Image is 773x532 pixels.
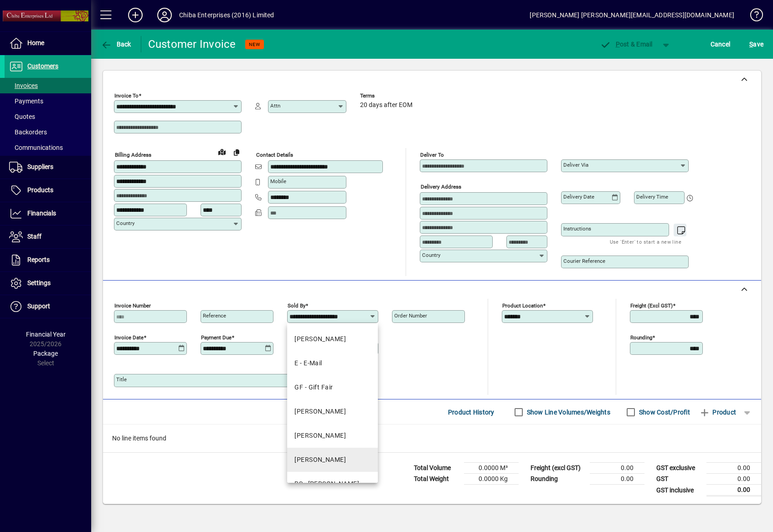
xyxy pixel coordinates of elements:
[464,474,519,485] td: 0.0000 Kg
[287,375,377,399] mat-option: GF - Gift Fair
[114,334,144,341] mat-label: Invoice date
[563,225,591,232] mat-label: Instructions
[9,97,43,105] span: Payments
[563,162,588,168] mat-label: Deliver via
[9,144,63,151] span: Communications
[91,36,141,52] app-page-header-button: Back
[595,36,657,52] button: Post & Email
[590,463,644,474] td: 0.00
[636,194,668,200] mat-label: Delivery time
[27,279,51,286] span: Settings
[409,463,464,474] td: Total Volume
[294,479,359,489] div: RS - [PERSON_NAME]
[27,256,50,263] span: Reports
[9,113,35,120] span: Quotes
[5,272,91,295] a: Settings
[294,358,322,368] div: E - E-Mail
[121,7,150,23] button: Add
[630,334,652,341] mat-label: Rounding
[101,41,131,48] span: Back
[5,32,91,55] a: Home
[150,7,179,23] button: Profile
[270,102,280,109] mat-label: Attn
[5,140,91,155] a: Communications
[5,109,91,124] a: Quotes
[114,302,151,309] mat-label: Invoice number
[5,225,91,248] a: Staff
[5,179,91,202] a: Products
[590,474,644,485] td: 0.00
[27,302,50,310] span: Support
[711,37,731,51] span: Cancel
[114,92,139,99] mat-label: Invoice To
[360,102,412,109] span: 20 days after EOM
[422,252,440,258] mat-label: Country
[27,186,53,194] span: Products
[116,220,134,226] mat-label: Country
[116,376,127,383] mat-label: Title
[652,463,706,474] td: GST exclusive
[270,178,286,184] mat-label: Mobile
[530,8,734,22] div: [PERSON_NAME] [PERSON_NAME][EMAIL_ADDRESS][DOMAIN_NAME]
[502,302,543,309] mat-label: Product location
[749,37,763,51] span: ave
[706,474,761,485] td: 0.00
[287,327,377,351] mat-option: Chris - Chris lineham
[743,2,762,31] a: Knowledge Base
[287,351,377,375] mat-option: E - E-Mail
[525,408,610,417] label: Show Line Volumes/Weights
[229,145,244,159] button: Copy to Delivery address
[27,39,44,46] span: Home
[360,93,415,99] span: Terms
[27,62,58,70] span: Customers
[5,93,91,109] a: Payments
[288,302,305,309] mat-label: Sold by
[409,474,464,485] td: Total Weight
[26,331,66,338] span: Financial Year
[747,36,766,52] button: Save
[5,124,91,140] a: Backorders
[652,474,706,485] td: GST
[706,485,761,496] td: 0.00
[610,236,681,247] mat-hint: Use 'Enter' to start a new line
[203,312,226,319] mat-label: Reference
[9,128,47,136] span: Backorders
[637,408,690,417] label: Show Cost/Profit
[9,82,38,89] span: Invoices
[600,41,653,48] span: ost & Email
[526,474,590,485] td: Rounding
[420,152,444,158] mat-label: Deliver To
[294,334,346,344] div: [PERSON_NAME]
[103,425,761,452] div: No line items found
[287,424,377,448] mat-option: Joan - Joan Boyce
[563,258,605,264] mat-label: Courier Reference
[27,163,53,170] span: Suppliers
[444,404,498,420] button: Product History
[98,36,134,52] button: Back
[526,463,590,474] td: Freight (excl GST)
[201,334,232,341] mat-label: Payment due
[33,350,58,357] span: Package
[5,202,91,225] a: Financials
[616,41,620,48] span: P
[27,210,56,217] span: Financials
[287,472,377,496] mat-option: RS - Roger Stewart
[695,404,741,420] button: Product
[699,405,736,419] span: Product
[394,312,427,319] mat-label: Order number
[148,37,236,51] div: Customer Invoice
[630,302,673,309] mat-label: Freight (excl GST)
[464,463,519,474] td: 0.0000 M³
[287,399,377,424] mat-option: Kurt - Hannsen
[294,431,346,440] div: [PERSON_NAME]
[5,249,91,271] a: Reports
[652,485,706,496] td: GST inclusive
[708,36,733,52] button: Cancel
[448,405,495,419] span: Product History
[5,78,91,93] a: Invoices
[27,233,41,240] span: Staff
[563,194,594,200] mat-label: Delivery date
[287,448,377,472] mat-option: Paul - Paul Li
[5,156,91,179] a: Suppliers
[5,295,91,318] a: Support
